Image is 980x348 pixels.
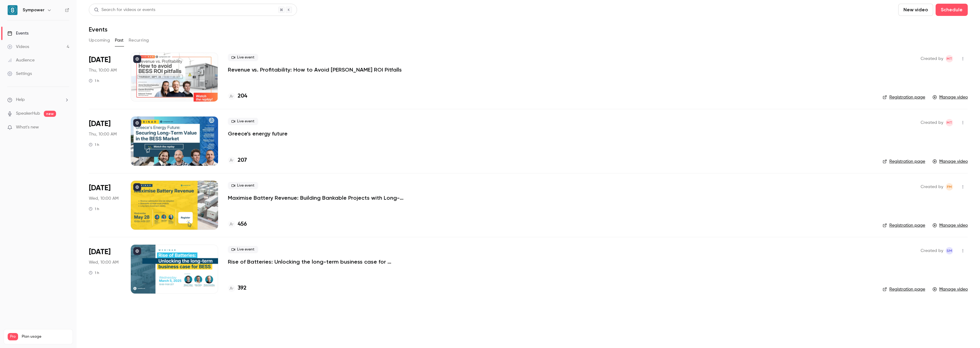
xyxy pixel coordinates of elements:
button: New video [898,4,933,16]
span: Created by [921,247,943,254]
img: Sympower [8,5,17,15]
span: Plan usage [22,334,69,339]
span: Pro [8,333,18,340]
a: Manage video [933,94,968,100]
div: 1 h [89,78,99,83]
a: Registration page [883,222,925,228]
a: Registration page [883,286,925,292]
span: new [44,111,56,117]
span: SM [947,247,952,254]
a: Rise of Batteries: Unlocking the long-term business case for [PERSON_NAME] [228,258,412,265]
span: Manon Thomas [946,55,953,62]
a: Registration page [883,158,925,165]
div: Events [7,30,28,36]
div: Search for videos or events [94,7,155,13]
a: SpeakerHub [16,110,40,117]
span: Live event [228,54,258,61]
div: Settings [7,71,32,77]
span: MT [947,119,952,126]
a: Manage video [933,286,968,292]
a: 207 [228,156,247,165]
span: [DATE] [89,119,111,129]
span: fm [947,183,952,191]
h4: 392 [238,284,247,292]
div: Audience [7,57,35,63]
a: Greece's energy future [228,130,288,137]
a: Registration page [883,94,925,100]
span: Help [16,97,25,103]
h4: 204 [238,92,247,100]
span: Wed, 10:00 AM [89,195,119,202]
a: 204 [228,92,247,100]
a: 456 [228,220,247,228]
div: 1 h [89,206,99,211]
a: Revenue vs. Profitability: How to Avoid [PERSON_NAME] ROI Pitfalls [228,66,402,73]
button: Recurring [129,35,149,45]
div: Sep 25 Thu, 10:00 AM (Europe/Amsterdam) [89,53,121,102]
span: [DATE] [89,183,111,193]
span: [DATE] [89,247,111,257]
div: 1 h [89,270,99,275]
span: Thu, 10:00 AM [89,131,117,137]
span: MT [947,55,952,62]
span: Created by [921,119,943,126]
div: Jun 19 Thu, 11:00 AM (Europe/Athens) [89,117,121,165]
div: Mar 5 Wed, 10:00 AM (Europe/Amsterdam) [89,245,121,294]
h4: 456 [238,220,247,228]
span: Thu, 10:00 AM [89,67,117,73]
span: Wed, 10:00 AM [89,259,119,265]
h1: Events [89,26,107,33]
a: Manage video [933,158,968,165]
a: Maximise Battery Revenue: Building Bankable Projects with Long-Term ROI [228,194,412,202]
h6: Sympower [23,7,44,13]
span: Created by [921,55,943,62]
span: What's new [16,124,39,131]
li: help-dropdown-opener [7,97,69,103]
span: Manon Thomas [946,119,953,126]
div: Videos [7,44,29,50]
a: 392 [228,284,247,292]
iframe: Noticeable Trigger [62,125,69,130]
button: Upcoming [89,35,110,45]
span: Live event [228,118,258,125]
span: [DATE] [89,55,111,65]
h4: 207 [238,156,247,165]
button: Schedule [936,4,968,16]
span: Live event [228,182,258,189]
span: Created by [921,183,943,191]
a: Manage video [933,222,968,228]
span: francis mustert [946,183,953,191]
span: Live event [228,246,258,253]
span: Sympower Marketing Inbox [946,247,953,254]
button: Past [115,35,124,45]
div: May 28 Wed, 10:00 AM (Europe/Amsterdam) [89,181,121,230]
div: 1 h [89,142,99,147]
